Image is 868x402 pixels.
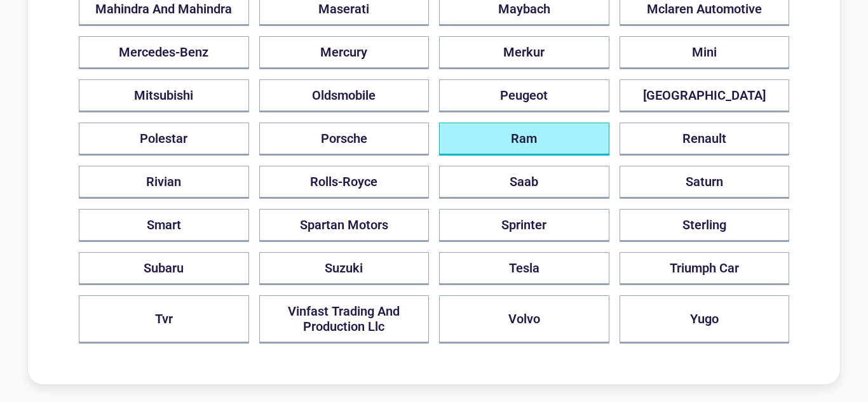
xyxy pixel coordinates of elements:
[259,166,430,199] button: Rolls-Royce
[259,79,430,112] button: Oldsmobile
[79,79,249,112] button: Mitsubishi
[620,166,790,199] button: Saturn
[79,36,249,69] button: Mercedes-Benz
[79,123,249,156] button: Polestar
[259,252,430,285] button: Suzuki
[439,166,609,199] button: Saab
[79,252,249,285] button: Subaru
[439,36,609,69] button: Merkur
[259,295,430,344] button: Vinfast Trading And Production Llc
[439,252,609,285] button: Tesla
[620,79,790,112] button: [GEOGRAPHIC_DATA]
[620,209,790,242] button: Sterling
[439,295,609,344] button: Volvo
[79,209,249,242] button: Smart
[620,36,790,69] button: Mini
[259,209,430,242] button: Spartan Motors
[439,209,609,242] button: Sprinter
[620,252,790,285] button: Triumph Car
[79,295,249,344] button: Tvr
[259,36,430,69] button: Mercury
[439,123,609,156] button: Ram
[79,166,249,199] button: Rivian
[259,123,430,156] button: Porsche
[439,79,609,112] button: Peugeot
[620,295,790,344] button: Yugo
[620,123,790,156] button: Renault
